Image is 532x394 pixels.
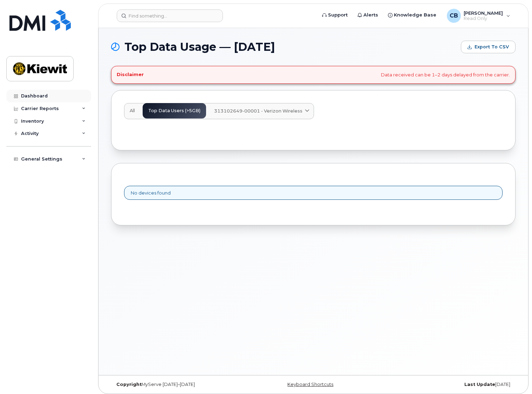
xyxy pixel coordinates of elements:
h4: Disclaimer [117,72,144,77]
div: [DATE] [381,382,516,387]
iframe: Messenger Launcher [502,364,527,389]
span: Export to CSV [475,44,509,50]
strong: Copyright [116,382,142,387]
span: Top Data Usage — [DATE] [124,42,275,52]
div: Data received can be 1–2 days delayed from the carrier. [111,66,516,84]
span: All [130,108,135,114]
div: MyServe [DATE]–[DATE] [111,382,246,387]
strong: Last Update [464,382,495,387]
a: Keyboard Shortcuts [287,382,333,387]
div: No devices found [124,186,503,200]
button: Export to CSV [461,41,516,53]
span: 313102649-00001 - Verizon Wireless [214,108,302,114]
a: 313102649-00001 - Verizon Wireless [209,103,314,119]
